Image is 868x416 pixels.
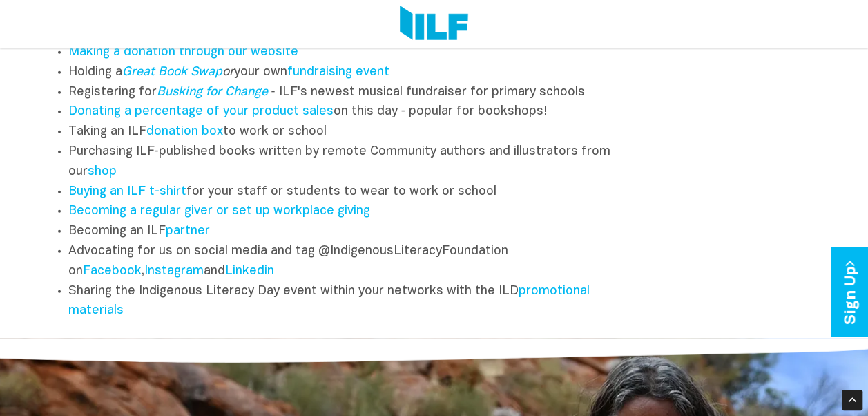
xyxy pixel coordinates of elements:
a: Buying an ILF t-shirt [68,186,186,198]
a: donation box [146,126,223,138]
li: Taking an ILF to work or school [68,122,626,142]
li: Purchasing ILF‑published books written by remote Community authors and illustrators from our [68,142,626,182]
a: Becoming a regular giver or set up workplace giving [68,205,370,217]
a: Facebook [83,265,142,277]
a: Making a donation through our website [68,46,298,58]
li: Registering for ‑ ILF's newest musical fundraiser for primary schools [68,83,626,103]
li: Advocating for us on social media and tag @IndigenousLiteracyFoundation on , and [68,242,626,282]
div: Scroll Back to Top [842,390,862,410]
a: shop [88,166,117,178]
a: Great Book Swap [122,66,222,78]
li: for your staff or students to wear to work or school [68,182,626,202]
em: or [122,66,234,78]
li: Becoming an ILF [68,222,626,242]
a: Busking for Change [157,86,268,98]
a: fundraising event [287,66,389,78]
li: on this day ‑ popular for bookshops! [68,102,626,122]
a: Instagram [144,265,204,277]
li: Holding a your own [68,63,626,83]
a: partner [166,225,210,237]
a: Linkedin [225,265,274,277]
img: Logo [400,6,468,43]
a: Donating a percentage of your product sales [68,106,334,117]
li: Sharing the Indigenous Literacy Day event within your networks with the ILD [68,282,626,322]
